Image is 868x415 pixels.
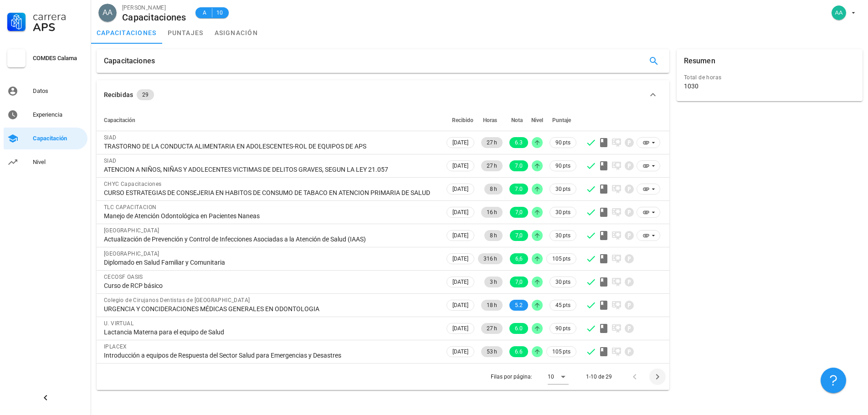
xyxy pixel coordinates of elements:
[552,347,570,356] span: 105 pts
[104,227,159,234] span: [GEOGRAPHIC_DATA]
[33,111,84,118] div: Experiencia
[548,369,569,384] div: 10Filas por página:
[555,161,570,170] span: 90 pts
[104,212,437,220] div: Manejo de Atención Odontológica en Pacientes Naneas
[216,8,223,17] span: 10
[104,158,117,164] span: SIAD
[487,346,497,357] span: 53 h
[104,305,437,313] div: URGENCIA Y CONCIDERACIONES MÉDICAS GENERALES EN ODONTOLOGIA
[515,253,523,264] span: 6,6
[452,117,473,123] span: Recibido
[476,109,504,131] th: Horas
[104,49,155,73] div: Capacitaciones
[487,160,497,171] span: 27 h
[122,12,186,22] div: Capacitaciones
[452,277,468,287] span: [DATE]
[104,235,437,243] div: Actualización de Prevención y Control de Infecciones Asociadas a la Atención de Salud (IAAS)
[162,22,209,44] a: puntajes
[555,208,570,217] span: 30 pts
[452,323,468,333] span: [DATE]
[452,138,468,148] span: [DATE]
[104,297,250,303] span: Colegio de Cirujanos Dentistas de [GEOGRAPHIC_DATA]
[515,184,523,195] span: 7.0
[104,258,437,266] div: Diplomado en Salud Familiar y Comunitaria
[104,343,127,350] span: IPLACEX
[515,230,523,241] span: 7,0
[104,134,117,141] span: SIAD
[490,277,497,287] span: 3 h
[515,207,523,218] span: 7,0
[552,254,570,263] span: 105 pts
[490,184,497,195] span: 8 h
[452,184,468,194] span: [DATE]
[515,277,523,287] span: 7,0
[104,165,437,174] div: ATENCION A NIÑOS, NIÑAS Y ADOLECENTES VICTIMAS DE DELITOS GRAVES, SEGUN LA LEY 21.057
[487,300,497,311] span: 18 h
[104,251,159,257] span: [GEOGRAPHIC_DATA]
[104,282,437,290] div: Curso de RCP básico
[487,323,497,334] span: 27 h
[555,277,570,287] span: 30 pts
[4,80,87,102] a: Datos
[483,117,497,123] span: Horas
[104,328,437,336] div: Lactancia Materna para el equipo de Salud
[531,117,543,123] span: Nivel
[104,90,133,100] div: Recibidas
[104,117,135,123] span: Capacitación
[142,89,149,100] span: 29
[504,109,530,131] th: Nota
[4,104,87,126] a: Experiencia
[548,373,554,381] div: 10
[104,320,134,327] span: U. VIRTUAL
[515,160,523,171] span: 7.0
[201,8,208,17] span: A
[487,137,497,148] span: 27 h
[586,373,612,381] div: 1-10 de 29
[97,80,669,109] button: Recibidas 29
[104,274,143,280] span: CECOSF OASIS
[103,4,112,22] span: AA
[649,369,666,385] button: Página siguiente
[98,4,117,22] div: avatar
[491,364,569,390] div: Filas por página:
[33,22,84,33] div: APS
[555,138,570,147] span: 90 pts
[452,254,468,264] span: [DATE]
[452,161,468,171] span: [DATE]
[832,5,846,20] div: avatar
[555,184,570,194] span: 30 pts
[515,346,523,357] span: 6.6
[33,135,84,142] div: Capacitación
[544,109,578,131] th: Puntaje
[555,231,570,240] span: 30 pts
[555,324,570,333] span: 90 pts
[452,347,468,357] span: [DATE]
[91,22,162,44] a: capacitaciones
[104,189,437,197] div: CURSO ESTRATEGIAS DE CONSEJERIA EN HABITOS DE CONSUMO DE TABACO EN ATENCION PRIMARIA DE SALUD
[515,300,523,311] span: 5.2
[445,109,476,131] th: Recibido
[490,230,497,241] span: 8 h
[104,204,156,210] span: TLC CAPACITACION
[33,87,84,95] div: Datos
[4,151,87,173] a: Nivel
[104,351,437,359] div: Introducción a equipos de Respuesta del Sector Salud para Emergencias y Desastres
[452,300,468,310] span: [DATE]
[97,109,445,131] th: Capacitación
[452,207,468,217] span: [DATE]
[33,11,84,22] div: Carrera
[684,49,715,73] div: Resumen
[530,109,544,131] th: Nivel
[33,159,84,166] div: Nivel
[122,3,186,12] div: [PERSON_NAME]
[4,128,87,149] a: Capacitación
[515,323,523,334] span: 6.0
[104,181,162,187] span: CHYC Capacitaciones
[452,231,468,241] span: [DATE]
[33,55,84,62] div: COMDES Calama
[487,207,497,218] span: 16 h
[104,142,437,150] div: TRASTORNO DE LA CONDUCTA ALIMENTARIA EN ADOLESCENTES-ROL DE EQUIPOS DE APS
[684,73,855,82] div: Total de horas
[552,117,571,123] span: Puntaje
[555,301,570,310] span: 45 pts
